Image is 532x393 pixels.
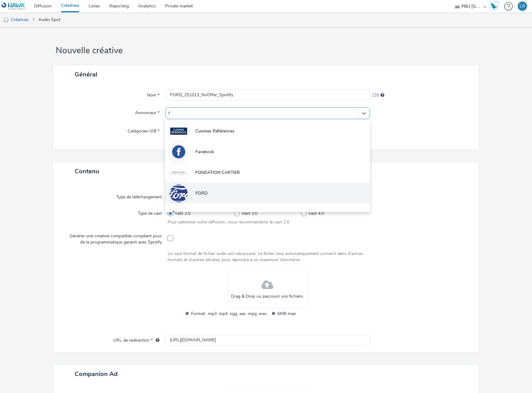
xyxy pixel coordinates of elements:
[75,70,97,79] span: Général
[111,335,162,343] label: URL de redirection *
[64,231,164,246] label: Générer une creative compatible compliant pour de la programmatique garanti avec Spotify
[489,1,499,11] img: Hawk Academy
[145,90,162,98] label: Nom *
[195,170,240,176] span: FONDATION CARTIER
[165,335,370,346] input: url...
[2,2,25,10] img: undefined Logo
[242,210,257,217] span: Vast 3.0
[153,337,159,343] div: L'URL de redirection sera utilisée comme URL de validation avec certains SSP et ce sera l'URL de ...
[170,184,188,202] img: FORD
[133,107,162,116] label: Annonceur *
[165,90,370,101] input: Nom
[277,310,353,317] span: 6MB max
[75,167,99,175] span: Contenu
[195,149,214,155] span: Facebook
[489,1,501,11] a: Hawk Academy
[3,17,9,23] img: audio
[75,370,118,378] span: Companion Ad
[520,2,525,11] div: LR
[53,45,479,57] h1: Nouvelle créative
[381,92,384,98] div: 255 caractères maximum
[195,211,219,217] span: FORTUNEO
[168,251,368,263] div: Un seul format de fichier audio est nécessaire. Le ficher sera automatiquement converti dans d'au...
[191,310,267,317] span: Format: .mp3 .mp4 .ogg .aac .mpg .wav
[114,192,164,200] label: Type de téléchargement
[135,208,164,217] label: Type de vast
[170,122,188,140] img: Cuisines Références
[170,205,188,223] img: FORTUNEO
[35,12,63,27] a: Audio Spot
[308,210,324,217] span: Vast 4.0
[175,210,190,217] span: Vast 2.0
[372,92,379,98] span: 228
[195,190,207,196] span: FORD
[170,143,188,161] img: Facebook
[231,293,304,300] span: Drag & Drop ou parcourir vos fichiers.
[195,128,234,134] span: Cuisines Références
[168,219,289,225] span: Pour optimiser votre diffusion, nous recommandons le vast 2.0
[170,164,188,182] img: FONDATION CARTIER
[125,126,162,134] label: Catégories IAB *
